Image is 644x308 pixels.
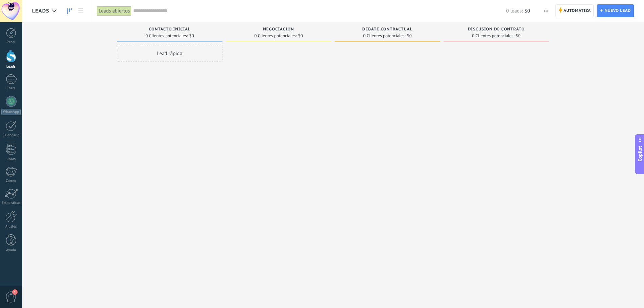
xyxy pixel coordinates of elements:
[362,27,412,32] span: Debate contractual
[468,27,525,32] span: Discusión de contrato
[1,201,21,205] div: Estadísticas
[64,4,75,18] a: Leads
[1,224,21,229] div: Ajustes
[447,27,546,33] div: Discusión de contrato
[506,8,523,14] span: 0 leads:
[263,27,294,32] span: Negociación
[1,40,21,45] div: Panel
[516,34,521,38] span: $0
[338,27,437,33] div: Debate contractual
[145,34,188,38] span: 0 Clientes potenciales:
[254,34,296,38] span: 0 Clientes potenciales:
[1,133,21,138] div: Calendario
[75,4,87,18] a: Lista
[604,5,631,17] span: Nuevo lead
[472,34,514,38] span: 0 Clientes potenciales:
[1,179,21,183] div: Correo
[12,289,18,295] span: 1
[229,27,328,33] div: Negociación
[32,8,49,14] span: Leads
[149,27,191,32] span: Contacto inicial
[120,27,219,33] div: Contacto inicial
[189,34,194,38] span: $0
[97,6,132,16] div: Leads abiertos
[555,4,594,17] a: Automatiza
[1,65,21,69] div: Leads
[564,5,591,17] span: Automatiza
[363,34,405,38] span: 0 Clientes potenciales:
[298,34,303,38] span: $0
[1,248,21,253] div: Ayuda
[525,8,530,14] span: $0
[407,34,412,38] span: $0
[1,109,21,115] div: WhatsApp
[1,157,21,161] div: Listas
[597,4,634,17] a: Nuevo lead
[117,45,222,62] div: Lead rápido
[541,4,551,17] button: Más
[637,146,643,161] span: Copilot
[1,86,21,91] div: Chats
